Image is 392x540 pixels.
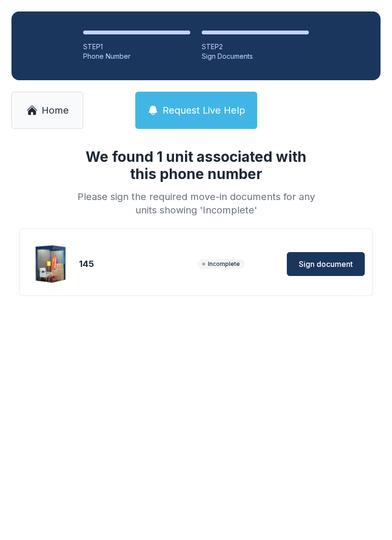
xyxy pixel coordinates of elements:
div: STEP 1 [83,42,190,52]
span: Incomplete [197,259,245,269]
div: Phone Number [83,52,190,61]
span: Home [42,104,69,117]
div: 145 [79,257,194,271]
span: Sign document [299,258,353,270]
h1: We found 1 unit associated with this phone number [74,148,318,182]
div: Sign Documents [202,52,309,61]
div: Please sign the required move-in documents for any units showing 'Incomplete' [74,190,318,217]
div: STEP 2 [202,42,309,52]
span: Request Live Help [163,104,245,117]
